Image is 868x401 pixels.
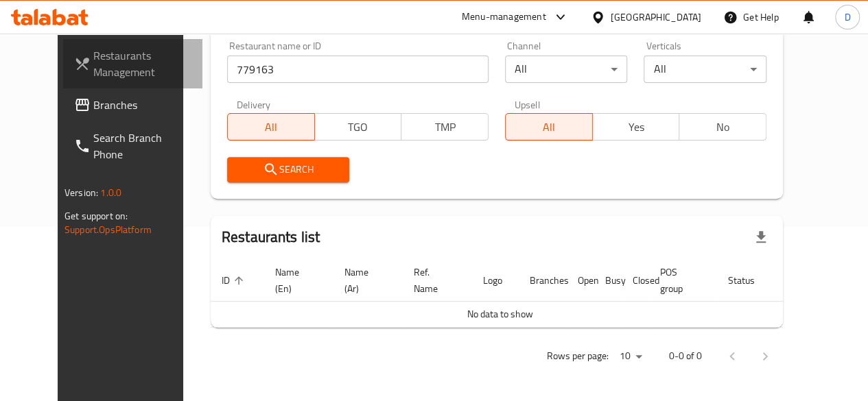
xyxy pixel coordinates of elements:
[233,117,309,137] span: All
[462,9,546,25] div: Menu-management
[275,264,317,297] span: Name (En)
[407,117,483,137] span: TMP
[222,272,248,289] span: ID
[227,113,315,141] button: All
[679,113,766,141] button: No
[344,264,386,297] span: Name (Ar)
[64,184,98,202] span: Version:
[320,117,397,137] span: TGO
[227,157,350,182] button: Search
[592,113,680,141] button: Yes
[222,227,320,247] h2: Restaurants list
[547,348,609,365] p: Rows per page:
[515,99,540,109] label: Upsell
[414,264,456,297] span: Ref. Name
[660,264,701,297] span: POS group
[64,207,128,225] span: Get support on:
[685,117,761,137] span: No
[93,47,191,80] span: Restaurants Management
[505,56,628,83] div: All
[622,260,649,302] th: Closed
[467,305,532,323] span: No data to show
[728,272,773,289] span: Status
[505,113,593,141] button: All
[472,260,519,302] th: Logo
[63,121,202,171] a: Search Branch Phone
[669,348,702,365] p: 0-0 of 0
[594,260,622,302] th: Busy
[237,99,271,109] label: Delivery
[644,56,766,83] div: All
[614,346,647,367] div: Rows per page:
[211,260,836,328] table: enhanced table
[314,113,402,141] button: TGO
[93,130,191,162] span: Search Branch Phone
[519,260,567,302] th: Branches
[238,161,339,178] span: Search
[511,117,587,137] span: All
[93,97,191,113] span: Branches
[844,10,850,25] span: D
[64,221,152,239] a: Support.OpsPlatform
[63,39,202,88] a: Restaurants Management
[744,221,777,254] div: Export file
[401,113,489,141] button: TMP
[63,88,202,121] a: Branches
[611,10,701,25] div: [GEOGRAPHIC_DATA]
[227,56,489,83] input: Search for restaurant name or ID..
[598,117,675,137] span: Yes
[567,260,594,302] th: Open
[100,184,121,202] span: 1.0.0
